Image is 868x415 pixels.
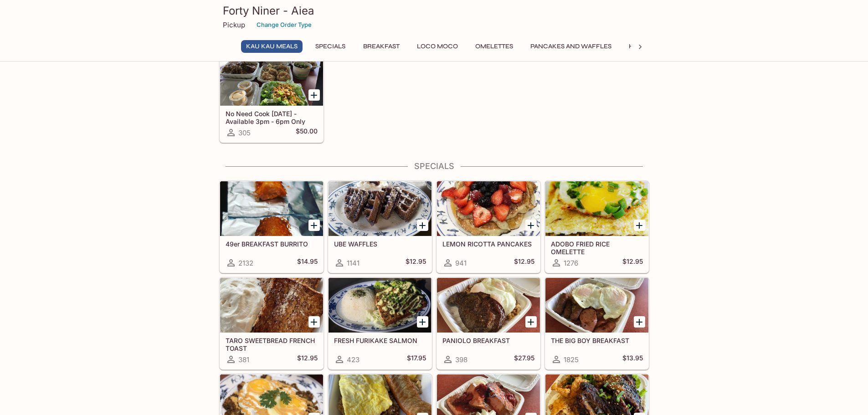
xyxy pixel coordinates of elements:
button: Loco Moco [412,40,463,53]
div: TARO SWEETBREAD FRENCH TOAST [220,278,323,333]
p: Pickup [223,20,245,29]
span: 1276 [564,259,578,267]
a: ADOBO FRIED RICE OMELETTE1276$12.95 [545,181,649,273]
div: 49er BREAKFAST BURRITO [220,181,323,236]
button: Pancakes and Waffles [525,40,616,53]
button: Kau Kau Meals [241,40,303,53]
a: PANIOLO BREAKFAST398$27.95 [437,277,540,369]
h4: Specials [219,161,649,171]
span: 1825 [564,355,579,364]
div: UBE WAFFLES [329,181,431,236]
button: Add PANIOLO BREAKFAST [525,316,537,328]
span: 381 [238,355,249,364]
button: Hawaiian Style French Toast [624,40,736,53]
a: LEMON RICOTTA PANCAKES941$12.95 [437,181,540,273]
h5: $14.95 [297,257,318,268]
div: FRESH FURIKAKE SALMON [329,278,431,333]
h5: $12.95 [406,257,426,268]
span: 2132 [238,259,253,267]
h5: $17.95 [407,354,426,365]
span: 1141 [347,259,360,267]
div: LEMON RICOTTA PANCAKES [437,181,540,236]
button: Change Order Type [252,18,316,32]
button: Omelettes [470,40,518,53]
button: Add ADOBO FRIED RICE OMELETTE [634,220,645,231]
h5: THE BIG BOY BREAKFAST [551,337,643,344]
button: Add UBE WAFFLES [417,220,428,231]
div: THE BIG BOY BREAKFAST [545,278,648,333]
a: THE BIG BOY BREAKFAST1825$13.95 [545,277,649,369]
h5: $12.95 [297,354,318,365]
h5: $12.95 [622,257,643,268]
h5: ADOBO FRIED RICE OMELETTE [551,240,643,255]
div: No Need Cook Today - Available 3pm - 6pm Only [220,51,323,106]
h3: Forty Niner - Aiea [223,4,646,18]
button: Add 49er BREAKFAST BURRITO [308,220,320,231]
h5: TARO SWEETBREAD FRENCH TOAST [226,337,318,352]
span: 398 [455,355,467,364]
h5: $12.95 [514,257,534,268]
h5: $13.95 [622,354,643,365]
h5: PANIOLO BREAKFAST [442,337,534,344]
h5: 49er BREAKFAST BURRITO [226,240,318,248]
a: No Need Cook [DATE] - Available 3pm - 6pm Only305$50.00 [220,51,324,143]
h5: LEMON RICOTTA PANCAKES [442,240,534,248]
a: FRESH FURIKAKE SALMON423$17.95 [328,277,432,369]
h5: No Need Cook [DATE] - Available 3pm - 6pm Only [226,110,318,125]
span: 423 [347,355,360,364]
a: 49er BREAKFAST BURRITO2132$14.95 [220,181,324,273]
a: TARO SWEETBREAD FRENCH TOAST381$12.95 [220,277,324,369]
button: Add THE BIG BOY BREAKFAST [634,316,645,328]
h5: $27.95 [514,354,534,365]
a: UBE WAFFLES1141$12.95 [328,181,432,273]
button: Add No Need Cook Today - Available 3pm - 6pm Only [308,89,320,101]
div: ADOBO FRIED RICE OMELETTE [545,181,648,236]
span: 305 [238,128,251,137]
button: Add LEMON RICOTTA PANCAKES [525,220,537,231]
button: Add TARO SWEETBREAD FRENCH TOAST [308,316,320,328]
button: Add FRESH FURIKAKE SALMON [417,316,428,328]
h5: FRESH FURIKAKE SALMON [334,337,426,344]
button: Specials [310,40,351,53]
div: PANIOLO BREAKFAST [437,278,540,333]
span: 941 [455,259,467,267]
h5: $50.00 [296,127,318,138]
h5: UBE WAFFLES [334,240,426,248]
button: Breakfast [358,40,405,53]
